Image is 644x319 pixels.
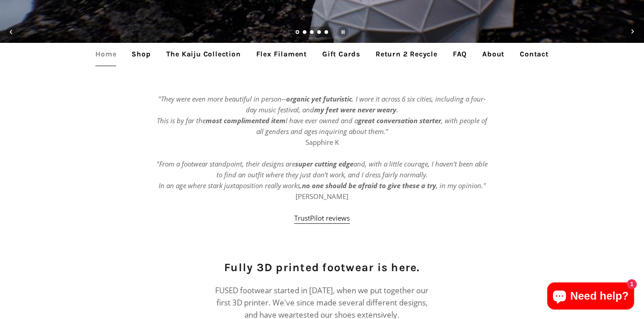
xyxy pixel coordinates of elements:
[324,31,329,35] a: Load slide 5
[369,43,444,65] a: Return 2 Recycle
[333,22,353,42] button: Pause slideshow
[158,94,286,103] em: "They were even more beautiful in person--
[213,259,431,275] h2: Fully 3D printed footwear is here.
[302,181,436,190] strong: no one should be afraid to give these a try
[446,43,474,65] a: FAQ
[317,31,322,35] a: Load slide 4
[206,116,286,125] strong: most complimented item
[545,282,637,312] inbox-online-store-chat: Shopify online store chat
[358,116,441,125] strong: great conversation starter
[513,43,555,65] a: Contact
[436,181,486,190] em: , in my opinion."
[89,43,123,65] a: Home
[623,22,643,42] button: Next slide
[159,159,488,190] em: and, with a little courage, I haven’t been able to find an outfit where they just don’t work, and...
[286,116,358,125] em: I have ever owned and a
[303,31,307,35] a: Load slide 2
[315,43,367,65] a: Gift Cards
[310,31,315,35] a: Load slide 3
[156,159,295,168] em: "From a footwear standpoint, their designs are
[246,94,486,114] em: . I wore it across 6 six cities, including a four-day music festival, and
[286,94,352,103] strong: organic yet futuristic
[294,213,350,224] a: TrustPilot reviews
[1,22,21,42] button: Previous slide
[295,159,353,168] strong: super cutting edge
[249,43,314,65] a: Flex Filament
[314,105,396,114] strong: my feet were never weary
[155,93,489,223] p: Sapphire K [PERSON_NAME]
[160,43,248,65] a: The Kaiju Collection
[125,43,157,65] a: Shop
[296,31,300,35] a: Slide 1, current
[475,43,511,65] a: About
